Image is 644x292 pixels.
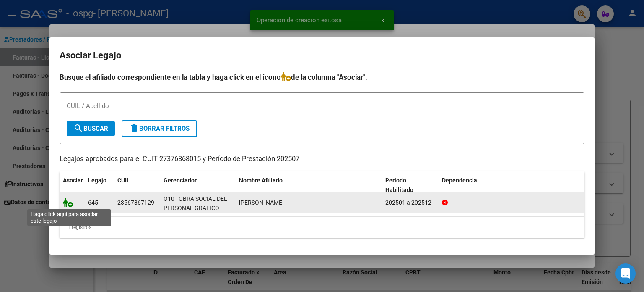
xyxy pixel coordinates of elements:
span: CUIL [117,177,130,184]
datatable-header-cell: Periodo Habilitado [382,171,439,199]
button: Borrar Filtros [122,120,197,137]
div: 1 registros [60,217,584,238]
span: Gerenciador [164,177,197,184]
div: 202501 a 202512 [385,198,435,208]
datatable-header-cell: Dependencia [439,171,585,199]
button: Buscar [67,121,115,136]
span: Borrar Filtros [129,125,190,132]
div: 23567867129 [117,198,154,208]
span: Buscar [73,125,108,132]
h4: Busque el afiliado correspondiente en la tabla y haga click en el ícono de la columna "Asociar". [60,72,584,83]
span: 645 [88,199,98,206]
h2: Asociar Legajo [60,47,584,63]
span: Legajo [88,177,106,184]
mat-icon: search [73,123,83,133]
div: Open Intercom Messenger [615,263,636,284]
span: O10 - OBRA SOCIAL DEL PERSONAL GRAFICO [164,195,227,212]
datatable-header-cell: Legajo [85,171,114,199]
datatable-header-cell: Gerenciador [160,171,236,199]
span: ACUÑA MATHEO JOEL [239,199,284,206]
p: Legajos aprobados para el CUIT 27376868015 y Período de Prestación 202507 [60,154,584,165]
span: Asociar [63,177,83,184]
span: Nombre Afiliado [239,177,283,184]
datatable-header-cell: Nombre Afiliado [236,171,382,199]
datatable-header-cell: Asociar [60,171,85,199]
mat-icon: delete [129,123,139,133]
datatable-header-cell: CUIL [114,171,160,199]
span: Dependencia [442,177,477,184]
span: Periodo Habilitado [385,177,413,193]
